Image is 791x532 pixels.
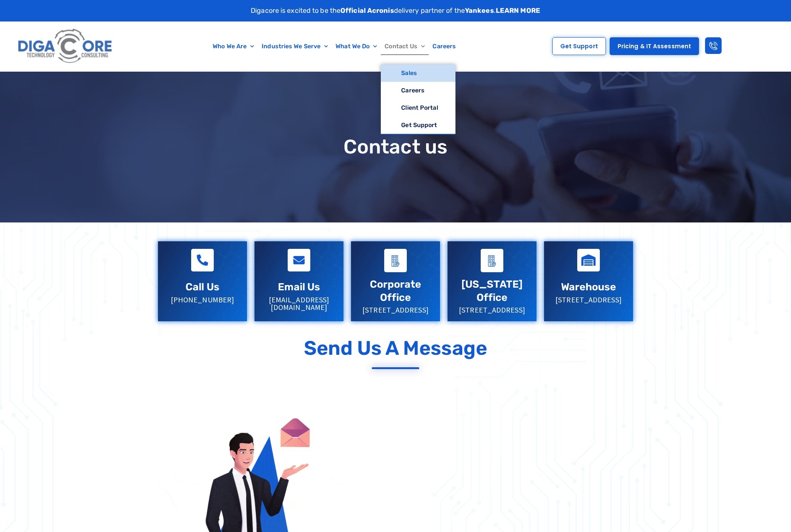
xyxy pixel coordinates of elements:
[461,278,523,304] a: [US_STATE] Office
[455,306,529,314] p: [STREET_ADDRESS]
[610,37,699,55] a: Pricing & IT Assessment
[560,43,598,49] span: Get Support
[191,249,214,271] a: Call Us
[429,38,460,55] a: Careers
[552,37,606,55] a: Get Support
[496,6,540,15] a: LEARN MORE
[384,249,407,272] a: Corporate Office
[381,64,455,135] ul: Contact Us
[304,336,487,360] p: Send Us a Message
[381,99,455,117] a: Client Portal
[381,38,429,55] a: Contact Us
[258,38,332,55] a: Industries We Serve
[370,278,422,304] a: Corporate Office
[166,296,239,304] p: [PHONE_NUMBER]
[481,249,503,272] a: Virginia Office
[381,64,455,82] a: Sales
[288,249,310,271] a: Email Us
[332,38,381,55] a: What We Do
[262,296,336,311] p: [EMAIL_ADDRESS][DOMAIN_NAME]
[251,6,540,16] p: Digacore is excited to be the delivery partner of the .
[552,296,625,304] p: [STREET_ADDRESS]
[185,281,219,293] a: Call Us
[340,6,394,15] strong: Official Acronis
[209,38,258,55] a: Who We Are
[381,117,455,134] a: Get Support
[618,43,691,49] span: Pricing & IT Assessment
[359,306,432,314] p: [STREET_ADDRESS]
[278,281,320,293] a: Email Us
[155,38,514,55] nav: Menu
[15,25,115,67] img: Digacore logo 1
[561,281,616,293] a: Warehouse
[465,6,494,15] strong: Yankees
[154,136,637,158] h1: Contact us
[381,82,455,99] a: Careers
[577,249,600,271] a: Warehouse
